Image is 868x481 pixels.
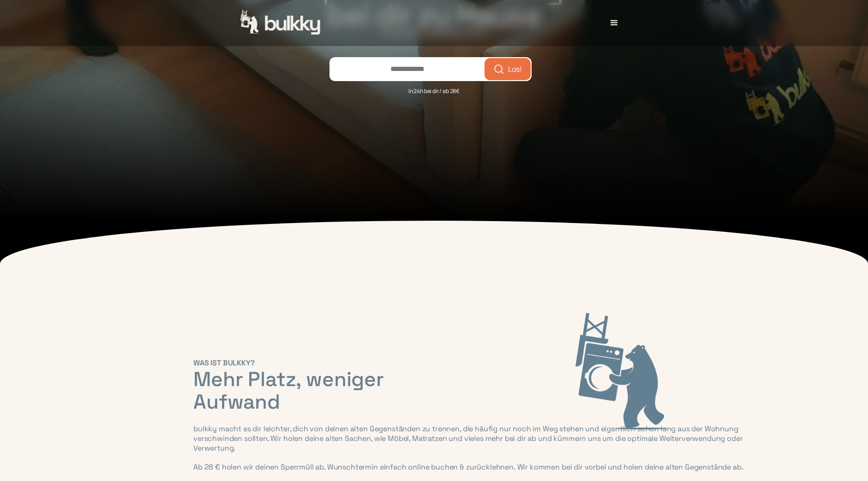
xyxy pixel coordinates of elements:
button: Los! [486,60,529,78]
div: bulkky macht es dir leichter, dich von deinen alten Gegenständen zu trennen, die häufig nur noch ... [193,424,747,472]
div: WAS IST BULKKY? [193,358,747,368]
a: home [240,10,322,36]
div: In 24h bei dir / ab 28€ [408,81,460,96]
span: Los! [508,65,522,73]
div: menu [600,9,628,37]
img: blauer bulkky Bär trägt Waschmaschine und Stuhl [575,313,668,429]
h2: Mehr Platz, weniger Aufwand [193,368,747,414]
